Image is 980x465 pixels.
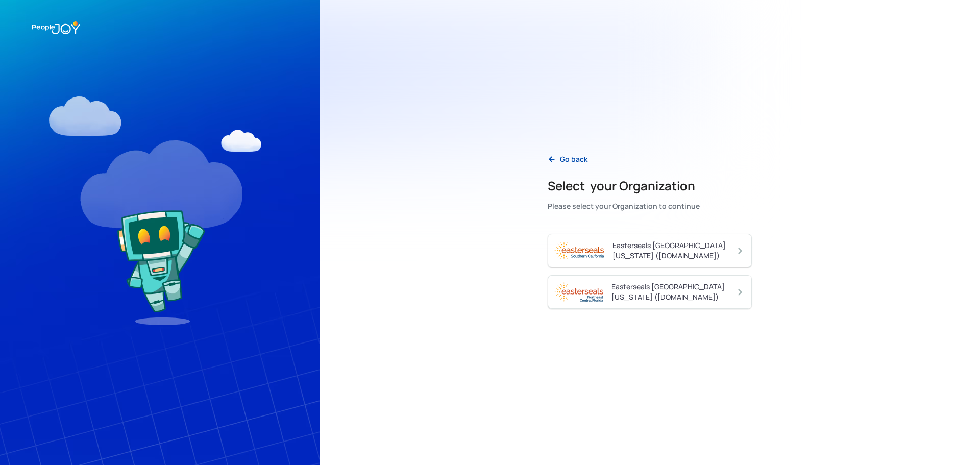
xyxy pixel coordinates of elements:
[560,154,587,164] div: Go back
[611,282,735,302] div: Easterseals [GEOGRAPHIC_DATA][US_STATE] ([DOMAIN_NAME])
[540,149,596,169] a: Go back
[548,178,700,194] h2: Select your Organization
[612,240,735,261] div: Easterseals [GEOGRAPHIC_DATA][US_STATE] ([DOMAIN_NAME])
[548,199,700,213] div: Please select your Organization to continue
[548,234,752,267] a: Easterseals [GEOGRAPHIC_DATA][US_STATE] ([DOMAIN_NAME])
[548,275,752,309] a: Easterseals [GEOGRAPHIC_DATA][US_STATE] ([DOMAIN_NAME])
